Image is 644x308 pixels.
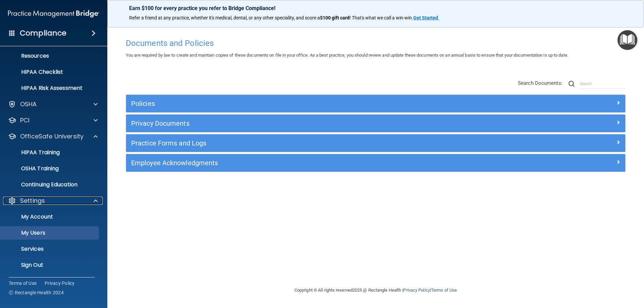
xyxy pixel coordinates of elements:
[413,15,438,20] strong: Get Started
[8,100,98,108] a: OSHA
[131,159,495,167] h5: Employee Acknowledgments
[20,197,45,205] p: Settings
[4,149,60,156] p: HIPAA Training
[4,165,59,172] p: OSHA Training
[131,120,495,127] h5: Privacy Documents
[253,280,498,301] div: Copyright © All rights reserved 2025 @ Rectangle Health | |
[45,280,75,287] a: Privacy Policy
[129,15,320,20] span: Refer a friend at any practice, whether it's medical, dental, or any other speciality, and score a
[4,85,96,91] p: HIPAA Risk Assessment
[350,15,413,20] span: ! That's what we call a win-win.
[9,280,37,287] a: Terms of Use
[4,213,96,220] p: My Account
[4,230,96,236] p: My Users
[129,5,622,11] p: Earn $100 for every practice you refer to Bridge Compliance!
[518,80,562,86] span: Search Documents:
[8,7,99,20] img: PMB logo
[126,39,626,48] h4: Documents and Policies
[9,289,64,296] span: Ⓒ Rectangle Health 2024
[131,158,620,168] a: Employee Acknowledgments
[131,100,495,107] h5: Policies
[131,139,495,147] h5: Practice Forms and Logs
[126,53,568,58] span: You are required by law to create and maintain copies of these documents on file in your office. ...
[8,197,98,205] a: Settings
[618,30,637,50] button: Open Resource Center
[20,28,66,38] h4: Compliance
[8,116,98,124] a: PCI
[4,53,96,59] p: Resources
[131,118,620,129] a: Privacy Documents
[131,138,620,148] a: Practice Forms and Logs
[20,116,30,124] p: PCI
[320,15,350,20] strong: $100 gift card
[403,288,430,293] a: Privacy Policy
[20,100,37,108] p: OSHA
[4,246,96,252] p: Services
[4,181,96,188] p: Continuing Education
[4,262,96,268] p: Sign Out
[413,15,439,20] a: Get Started
[569,81,575,87] img: ic-search.3b580494.png
[580,79,626,89] input: Search
[131,98,620,109] a: Policies
[8,132,98,140] a: OfficeSafe University
[4,69,96,75] p: HIPAA Checklist
[431,288,457,293] a: Terms of Use
[20,132,84,140] p: OfficeSafe University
